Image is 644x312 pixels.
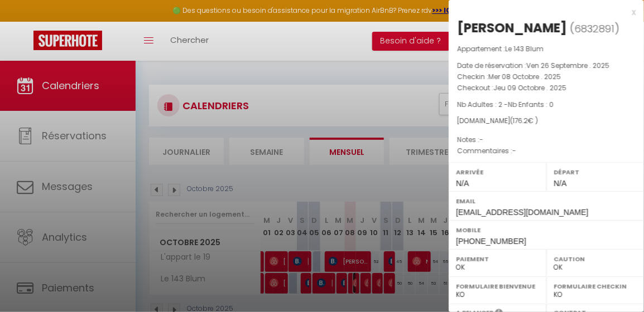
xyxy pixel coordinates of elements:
span: Nb Enfants : 0 [508,100,554,109]
p: Checkin : [457,71,636,82]
span: Mer 08 Octobre . 2025 [488,72,561,81]
label: Caution [554,253,637,265]
label: Email [456,196,637,207]
span: - [512,146,516,155]
span: Ven 26 Septembre . 2025 [526,61,609,70]
label: Mobile [456,225,637,236]
span: [PHONE_NUMBER] [456,237,526,246]
label: Paiement [456,253,539,265]
div: x [449,6,636,19]
span: ( € ) [510,116,538,125]
label: Formulaire Bienvenue [456,281,539,292]
span: ( ) [570,21,619,36]
label: Arrivée [456,167,539,178]
span: N/A [554,179,566,188]
span: 176.2 [513,116,528,125]
span: [EMAIL_ADDRESS][DOMAIN_NAME] [456,208,588,217]
span: Nb Adultes : 2 - [457,100,554,109]
span: N/A [456,179,469,188]
p: Notes : [457,134,636,145]
label: Départ [554,167,637,178]
p: Commentaires : [457,145,636,157]
div: [PERSON_NAME] [457,19,567,37]
span: 6832891 [574,22,614,36]
span: Jeu 09 Octobre . 2025 [493,83,566,92]
p: Checkout : [457,82,636,94]
p: Date de réservation : [457,60,636,71]
p: Appartement : [457,43,636,55]
label: Formulaire Checkin [554,281,637,292]
span: - [479,135,483,144]
span: Le 143 Blum [505,44,544,53]
div: [DOMAIN_NAME] [457,116,636,126]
